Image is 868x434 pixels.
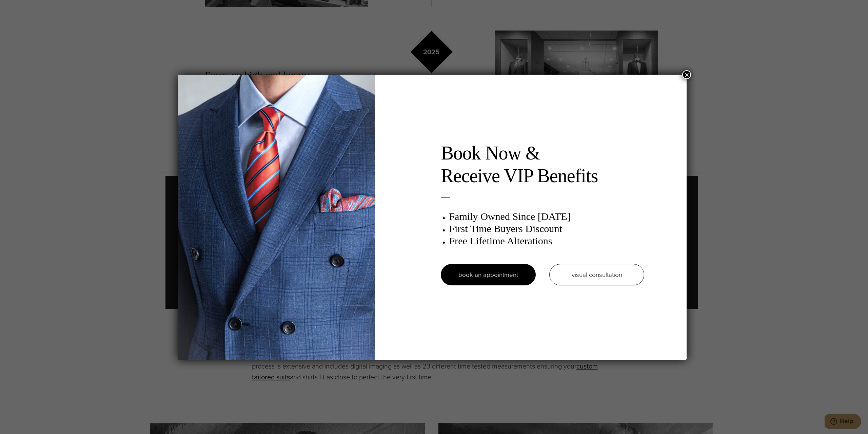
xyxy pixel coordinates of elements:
[549,264,644,285] a: visual consultation
[682,70,691,79] button: Close
[441,142,644,187] h2: Book Now & Receive VIP Benefits
[449,210,644,223] h3: Family Owned Since [DATE]
[441,264,536,285] a: book an appointment
[449,223,644,235] h3: First Time Buyers Discount
[15,5,29,11] span: Help
[449,235,644,247] h3: Free Lifetime Alterations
